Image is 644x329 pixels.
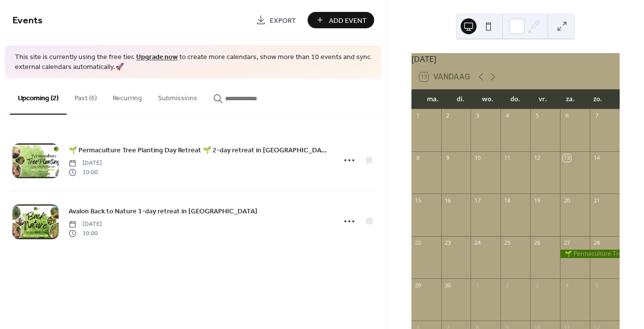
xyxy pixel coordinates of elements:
div: wo. [474,89,501,109]
span: Avalon Back to Nature 1-day retreat in [GEOGRAPHIC_DATA] [69,206,257,217]
div: 24 [474,239,481,247]
button: Add Event [308,12,374,28]
div: 7 [593,112,600,120]
div: 21 [593,197,600,204]
div: 4 [563,281,570,289]
div: do. [502,89,529,109]
div: 5 [593,281,600,289]
span: 10:00 [69,168,102,177]
div: 1 [414,112,422,120]
div: za. [557,89,584,109]
div: [DATE] [411,53,620,65]
span: 10:00 [69,229,102,238]
span: Events [12,11,43,30]
div: 23 [444,239,452,247]
span: 🌱 Permaculture Tree Planting Day Retreat 🌱 2-day retreat in [GEOGRAPHIC_DATA] at [GEOGRAPHIC_DATA] [69,145,329,156]
div: 9 [444,154,452,162]
a: 🌱 Permaculture Tree Planting Day Retreat 🌱 2-day retreat in [GEOGRAPHIC_DATA] at [GEOGRAPHIC_DATA] [69,144,329,156]
div: 30 [444,281,452,289]
a: Export [248,12,304,28]
div: 5 [533,112,541,120]
div: 3 [533,281,541,289]
div: 1 [474,281,481,289]
div: 26 [533,239,541,247]
div: 20 [563,197,570,204]
div: 16 [444,197,452,204]
div: 25 [503,239,511,247]
div: 22 [414,239,422,247]
div: 15 [414,197,422,204]
div: 3 [474,112,481,120]
div: 29 [414,281,422,289]
span: Add Event [329,15,367,26]
a: Avalon Back to Nature 1-day retreat in [GEOGRAPHIC_DATA] [69,205,257,217]
div: 10 [474,154,481,162]
div: 4 [503,112,511,120]
button: Upcoming (2) [10,78,67,115]
div: 6 [563,112,570,120]
div: 28 [593,239,600,247]
button: Submissions [150,78,205,114]
div: 17 [474,197,481,204]
span: [DATE] [69,159,102,168]
div: di. [447,89,474,109]
div: zo. [584,89,612,109]
div: 2 [503,281,511,289]
div: 27 [563,239,570,247]
button: Recurring [105,78,150,114]
div: 19 [533,197,541,204]
span: Export [270,15,296,26]
span: This site is currently using the free tier. to create more calendars, show more than 10 events an... [15,53,372,72]
div: 18 [503,197,511,204]
span: [DATE] [69,220,102,229]
div: 13 [563,154,570,162]
div: ma. [419,89,447,109]
div: 12 [533,154,541,162]
div: 8 [414,154,422,162]
button: Past (6) [67,78,105,114]
div: 🌱 Permaculture Tree Planting Day Retreat 🌱 2-day retreat in Portugal at Avalon [560,250,620,258]
div: vr. [529,89,557,109]
div: 11 [503,154,511,162]
div: 2 [444,112,452,120]
a: Upgrade now [136,51,178,64]
div: 14 [593,154,600,162]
